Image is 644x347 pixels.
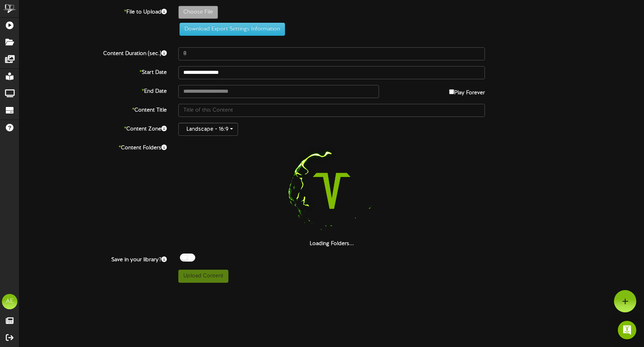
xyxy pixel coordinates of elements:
label: End Date [13,85,173,95]
strong: Loading Folders... [310,241,354,247]
button: Upload Content [178,270,228,283]
label: Play Forever [449,85,485,97]
div: Open Intercom Messenger [618,321,636,339]
a: Download Export Settings Information [176,26,285,32]
label: Content Title [13,104,173,114]
button: Landscape - 16:9 [178,123,238,136]
input: Title of this Content [178,104,485,117]
img: loading-spinner-1.png [282,142,381,240]
button: Download Export Settings Information [179,23,285,36]
label: File to Upload [13,6,173,16]
input: Play Forever [449,89,454,94]
label: Content Zone [13,123,173,133]
label: Content Duration (sec.) [13,47,173,58]
label: Content Folders [13,142,173,152]
label: Save in your library? [13,254,173,264]
div: AE [2,294,17,309]
label: Start Date [13,66,173,77]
